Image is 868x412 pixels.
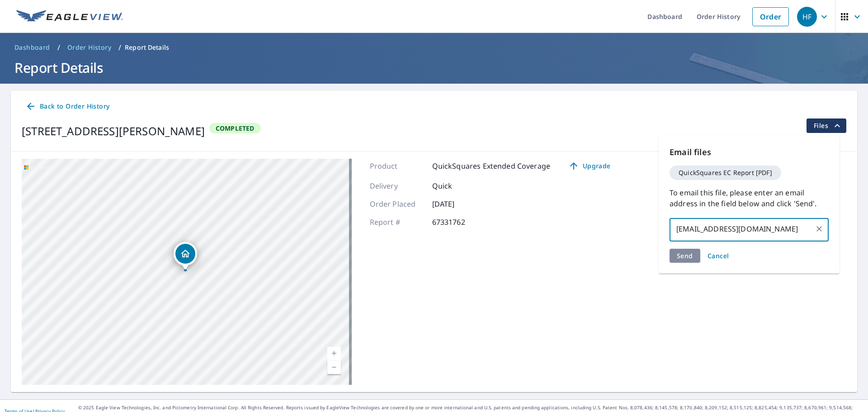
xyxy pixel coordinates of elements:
p: 67331762 [432,217,486,227]
p: QuickSquares Extended Coverage [432,161,551,171]
span: QuickSquares EC Report [PDF] [673,170,778,176]
h1: Report Details [11,58,857,77]
a: Order History [64,40,115,55]
p: Email files [670,146,829,158]
span: Order History [67,43,111,52]
a: Current Level 17, Zoom Out [327,360,341,374]
p: Report Details [125,43,169,52]
p: [DATE] [432,199,486,209]
nav: breadcrumb [11,40,857,55]
p: Order Placed [370,199,424,209]
a: Back to Order History [22,98,113,115]
div: Dropped pin, building 1, Residential property, 6716 Grand Blvd New Port Richey, FL 34652 [174,242,197,270]
div: HF [797,7,817,27]
span: Completed [210,124,260,133]
a: Order [752,7,789,26]
p: Report # [370,217,424,227]
input: Enter multiple email addresses [674,220,811,237]
span: Dashboard [14,43,50,52]
a: Current Level 17, Zoom In [327,347,341,360]
span: Files [814,120,843,131]
button: Cancel [704,249,733,263]
p: Delivery [370,180,424,191]
button: filesDropdownBtn-67331762 [806,118,846,133]
li: / [57,42,60,53]
a: Upgrade [561,159,618,173]
p: Product [370,161,424,171]
a: Dashboard [11,40,54,55]
div: [STREET_ADDRESS][PERSON_NAME] [22,123,205,139]
p: Quick [432,180,486,191]
span: Upgrade [566,161,612,171]
span: Back to Order History [25,101,109,112]
p: To email this file, please enter an email address in the field below and click 'Send'. [670,187,829,209]
li: / [118,42,121,53]
button: Clear [813,223,826,235]
img: EV Logo [16,10,123,24]
span: Cancel [708,251,729,260]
